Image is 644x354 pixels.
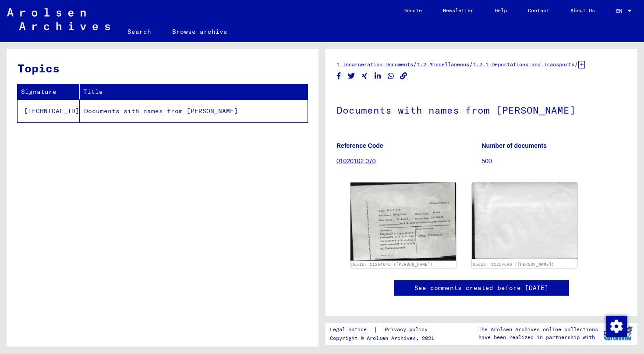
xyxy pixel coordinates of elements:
b: Reference Code [336,142,383,149]
span: / [413,60,417,68]
button: Share on WhatsApp [386,71,396,82]
button: Copy link [399,71,408,82]
h1: Documents with names from [PERSON_NAME] [336,90,626,129]
a: Search [117,21,162,42]
a: 1 Incarceration Documents [336,61,413,68]
a: See comments created before [DATE] [414,283,548,293]
a: Legal notice [330,325,374,334]
td: [TECHNICAL_ID] [18,100,80,122]
p: Copyright © Arolsen Archives, 2021 [330,334,438,342]
img: Change consent [606,316,627,337]
td: Documents with names from [PERSON_NAME] [80,100,308,122]
th: Title [80,84,308,100]
b: Number of documents [482,142,547,149]
img: Arolsen_neg.svg [7,8,110,30]
a: Browse archive [162,21,238,42]
span: / [469,60,473,68]
a: 1.2.1 Deportations and Transports [473,61,574,68]
button: Share on Xing [360,71,369,82]
button: Share on Twitter [347,71,356,82]
div: | [330,325,438,334]
div: Change consent [605,315,626,336]
span: / [574,60,578,68]
img: 002.jpg [472,182,577,259]
p: The Arolsen Archives online collections [478,325,598,333]
span: EN [616,8,626,14]
p: 500 [482,157,627,166]
a: Privacy policy [378,325,438,334]
img: yv_logo.png [602,322,634,344]
button: Share on Facebook [334,71,343,82]
h3: Topics [18,60,307,77]
a: DocID: 11254646 ([PERSON_NAME]) [473,262,554,267]
a: 01020102 070 [336,157,376,164]
img: 001.jpg [350,182,456,261]
p: have been realized in partnership with [478,333,598,341]
th: Signature [18,84,80,100]
a: 1.2 Miscellaneous [417,61,469,68]
a: DocID: 11254646 ([PERSON_NAME]) [351,262,433,267]
button: Share on LinkedIn [373,71,382,82]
